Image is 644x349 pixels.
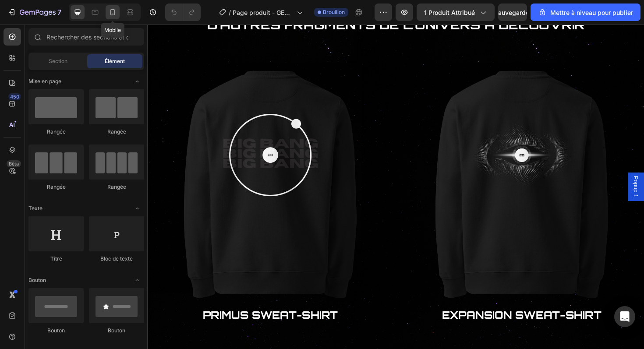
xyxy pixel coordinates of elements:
[498,4,527,21] button: Sauvegarder
[494,9,531,16] font: Sauvegarder
[614,306,635,327] div: Ouvrir Intercom Messenger
[28,277,46,283] font: Bouton
[550,9,633,16] font: Mettre à niveau pour publier
[417,4,495,21] button: 1 produit attribué
[28,28,144,46] input: Rechercher des sections et des éléments
[10,94,19,100] font: 450
[100,255,133,262] font: Bloc de texte
[513,160,521,183] span: Popup 1
[107,183,126,190] font: Rangée
[50,255,62,262] font: Titre
[49,58,67,64] font: Section
[47,183,66,190] font: Rangée
[266,300,526,316] h2: EXPANSION SWEAT-SHIRT
[28,205,42,212] font: Texte
[4,4,65,21] button: 7
[424,9,475,16] font: 1 produit attribué
[108,327,125,334] font: Bouton
[47,327,65,334] font: Bouton
[107,128,126,135] font: Rangée
[323,9,345,15] font: Brouillon
[130,74,144,88] span: Basculer pour ouvrir
[130,201,144,215] span: Basculer pour ouvrir
[57,8,61,17] font: 7
[130,273,144,287] span: Basculer pour ouvrir
[105,58,125,64] font: Élément
[148,25,644,349] iframe: Zone de conception
[229,9,231,16] font: /
[28,78,61,85] font: Mise en page
[531,4,640,21] button: Mettre à niveau pour publier
[266,41,526,300] a: EXPANSION SWEAT-SHIRT
[47,128,66,135] font: Rangée
[165,4,201,21] div: Annuler/Rétablir
[233,9,293,25] font: Page produit - GENESIS
[9,161,19,167] font: Bêta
